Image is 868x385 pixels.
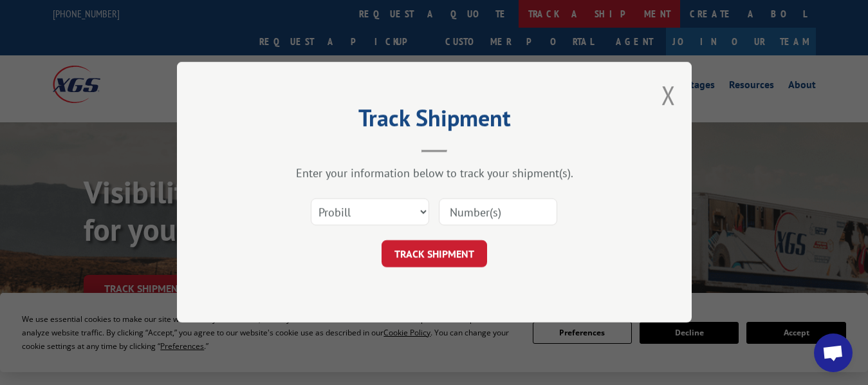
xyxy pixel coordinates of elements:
div: Open chat [814,333,853,372]
input: Number(s) [439,199,557,226]
button: Close modal [661,78,676,112]
h2: Track Shipment [241,109,627,133]
div: Enter your information below to track your shipment(s). [241,166,627,181]
button: TRACK SHIPMENT [382,241,487,268]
